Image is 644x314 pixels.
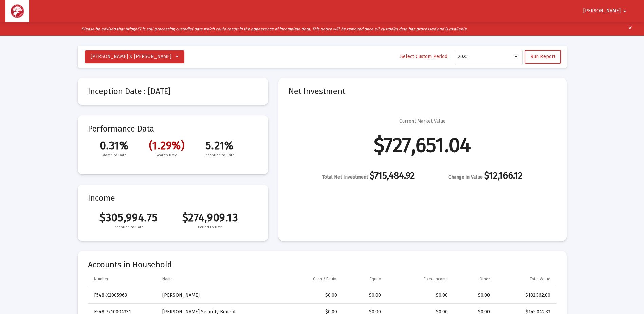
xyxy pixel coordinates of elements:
div: $0.00 [347,292,381,299]
span: 5.21% [193,139,246,152]
i: Please be advised that BridgeFT is still processing custodial data which could result in the appe... [81,27,468,31]
span: 0.31% [88,139,141,152]
span: Total Net Investment [322,174,368,180]
span: [PERSON_NAME] & [PERSON_NAME] [91,54,171,59]
div: $182,362.00 [499,292,550,299]
mat-card-title: Net Investment [289,88,556,95]
mat-card-title: Performance Data [88,125,258,159]
td: Column Name [158,271,276,287]
button: [PERSON_NAME] & [PERSON_NAME] [85,50,184,63]
td: Column Other [453,271,495,287]
span: Select Custom Period [400,54,447,59]
button: Run Report [525,50,561,64]
span: Year to Date [141,152,193,159]
span: $274,909.13 [169,211,251,224]
mat-card-title: Inception Date : [DATE] [88,88,258,95]
div: Equity [370,276,381,282]
span: Change in Value [448,174,483,180]
div: Current Market Value [399,118,446,125]
div: Number [94,276,108,282]
span: [PERSON_NAME] [583,8,621,14]
td: F548-X2005963 [88,287,158,304]
span: Run Report [530,54,555,59]
mat-card-title: Income [88,195,258,202]
span: $305,994.75 [88,211,170,224]
mat-icon: clear [628,24,633,34]
div: $715,484.92 [322,172,415,181]
div: $0.00 [457,292,490,299]
span: (1.29%) [141,139,193,152]
td: Column Fixed Income [386,271,452,287]
span: Month to Date [88,152,141,159]
td: Column Number [88,271,158,287]
td: Column Cash / Equiv. [276,271,342,287]
div: Fixed Income [424,276,448,282]
div: Total Value [530,276,550,282]
span: Inception to Date [88,224,170,231]
span: Inception to Date [193,152,246,159]
div: $0.00 [280,292,337,299]
div: Cash / Equiv. [313,276,337,282]
td: Column Equity [342,271,386,287]
img: Dashboard [11,4,24,18]
div: $0.00 [390,292,447,299]
span: 2025 [458,54,468,59]
div: Name [162,276,173,282]
div: $727,651.04 [374,142,471,149]
td: [PERSON_NAME] [158,287,276,304]
mat-card-title: Accounts in Household [88,261,556,268]
button: [PERSON_NAME] [575,4,637,18]
div: Other [479,276,490,282]
td: Column Total Value [495,271,556,287]
span: Period to Date [169,224,251,231]
div: $12,166.12 [448,172,523,181]
mat-icon: arrow_drop_down [621,4,629,18]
